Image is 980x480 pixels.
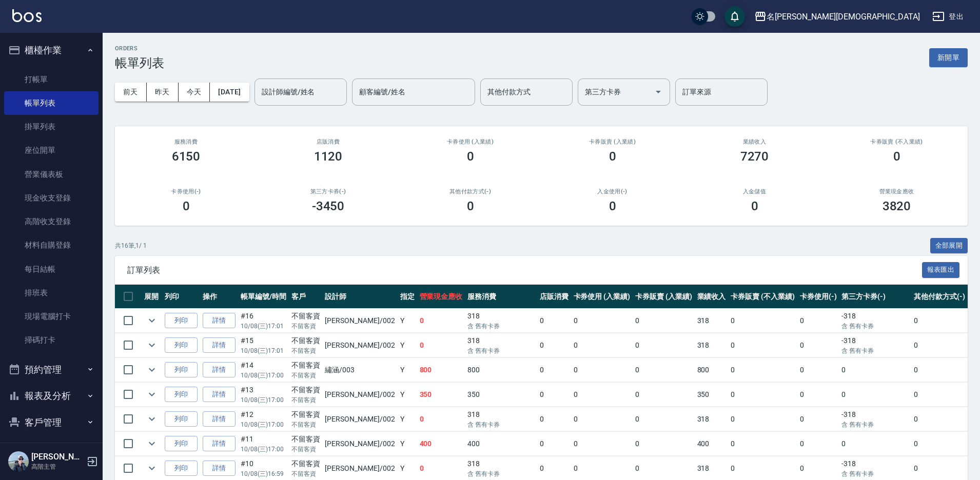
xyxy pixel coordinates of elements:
[911,333,968,357] td: 0
[922,262,960,278] button: 報表匯出
[841,346,908,355] p: 含 舊有卡券
[554,138,671,145] h2: 卡券販賣 (入業績)
[695,432,729,456] td: 400
[322,333,397,357] td: [PERSON_NAME] /002
[465,333,537,357] td: 318
[728,383,797,407] td: 0
[115,241,147,250] p: 共 16 筆, 1 / 1
[571,309,633,333] td: 0
[728,309,797,333] td: 0
[144,387,160,402] button: expand row
[633,407,695,431] td: 0
[322,407,397,431] td: [PERSON_NAME] /002
[465,383,537,407] td: 350
[728,432,797,456] td: 0
[203,411,236,427] a: 詳情
[165,461,198,476] button: 列印
[241,469,286,478] p: 10/08 (三) 16:59
[183,199,190,213] h3: 0
[797,358,839,382] td: 0
[467,420,534,429] p: 含 舊有卡券
[893,149,900,164] h3: 0
[31,452,84,462] h5: [PERSON_NAME]
[465,358,537,382] td: 800
[633,309,695,333] td: 0
[841,420,908,429] p: 含 舊有卡券
[172,149,201,164] h3: 6150
[417,358,465,382] td: 800
[633,432,695,456] td: 0
[165,387,198,403] button: 列印
[465,285,537,309] th: 服務消費
[724,6,745,27] button: save
[203,387,236,403] a: 詳情
[4,115,99,138] a: 掛單列表
[537,407,571,431] td: 0
[269,138,387,145] h2: 店販消費
[797,407,839,431] td: 0
[291,371,320,380] p: 不留客資
[839,407,911,431] td: -318
[633,358,695,382] td: 0
[291,311,320,322] div: 不留客資
[465,309,537,333] td: 318
[398,407,417,431] td: Y
[728,285,797,309] th: 卡券販賣 (不入業績)
[269,188,387,195] h2: 第三方卡券(-)
[929,52,968,62] a: 新開單
[238,358,289,382] td: #14
[633,285,695,309] th: 卡券販賣 (入業績)
[238,309,289,333] td: #16
[115,56,164,70] h3: 帳單列表
[4,409,99,436] button: 客戶管理
[571,383,633,407] td: 0
[31,462,84,471] p: 高階主管
[12,9,42,22] img: Logo
[750,6,924,27] button: 名[PERSON_NAME][DEMOGRAPHIC_DATA]
[467,322,534,331] p: 含 舊有卡券
[398,358,417,382] td: Y
[839,432,911,456] td: 0
[411,138,529,145] h2: 卡券使用 (入業績)
[417,285,465,309] th: 營業現金應收
[165,313,198,329] button: 列印
[238,432,289,456] td: #11
[312,199,345,213] h3: -3450
[291,458,320,469] div: 不留客資
[929,48,968,67] button: 新開單
[398,309,417,333] td: Y
[839,333,911,357] td: -318
[417,383,465,407] td: 350
[238,285,289,309] th: 帳單編號/時間
[417,333,465,357] td: 0
[203,362,236,378] a: 詳情
[165,436,198,452] button: 列印
[467,149,474,164] h3: 0
[314,149,343,164] h3: 1120
[241,371,286,380] p: 10/08 (三) 17:00
[165,411,198,427] button: 列印
[241,322,286,331] p: 10/08 (三) 17:01
[210,83,249,102] button: [DATE]
[241,395,286,405] p: 10/08 (三) 17:00
[179,83,210,102] button: 今天
[398,432,417,456] td: Y
[696,188,813,195] h2: 入金儲值
[839,383,911,407] td: 0
[571,285,633,309] th: 卡券使用 (入業績)
[695,285,729,309] th: 業績收入
[291,385,320,395] div: 不留客資
[4,281,99,305] a: 排班表
[839,309,911,333] td: -318
[609,199,616,213] h3: 0
[411,188,529,195] h2: 其他付款方式(-)
[291,346,320,355] p: 不留客資
[322,383,397,407] td: [PERSON_NAME] /002
[291,420,320,429] p: 不留客資
[241,445,286,454] p: 10/08 (三) 17:00
[537,309,571,333] td: 0
[839,358,911,382] td: 0
[928,7,968,26] button: 登出
[241,420,286,429] p: 10/08 (三) 17:00
[465,407,537,431] td: 318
